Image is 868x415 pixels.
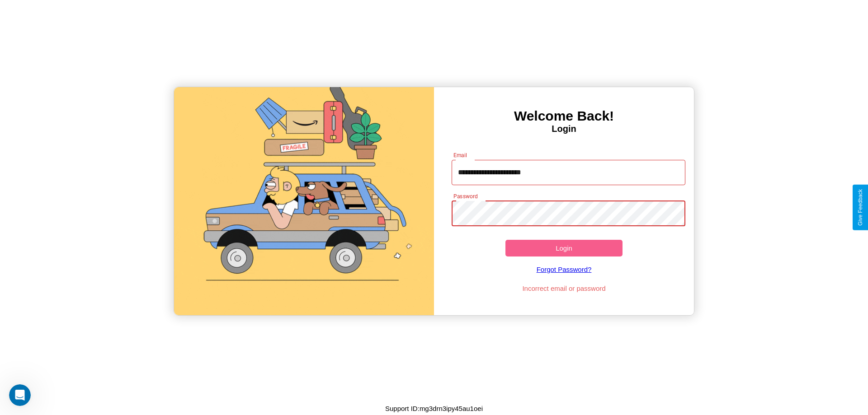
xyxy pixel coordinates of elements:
label: Password [453,192,477,200]
iframe: Intercom live chat [9,384,31,406]
p: Incorrect email or password [447,282,681,294]
h4: Login [434,124,694,134]
img: gif [174,87,434,315]
p: Support ID: mg3drn3ipy45au1oei [385,402,483,415]
label: Email [453,151,467,159]
button: Login [505,240,623,256]
h3: Welcome Back! [434,108,694,124]
div: Give Feedback [857,189,863,226]
a: Forgot Password? [447,256,681,282]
